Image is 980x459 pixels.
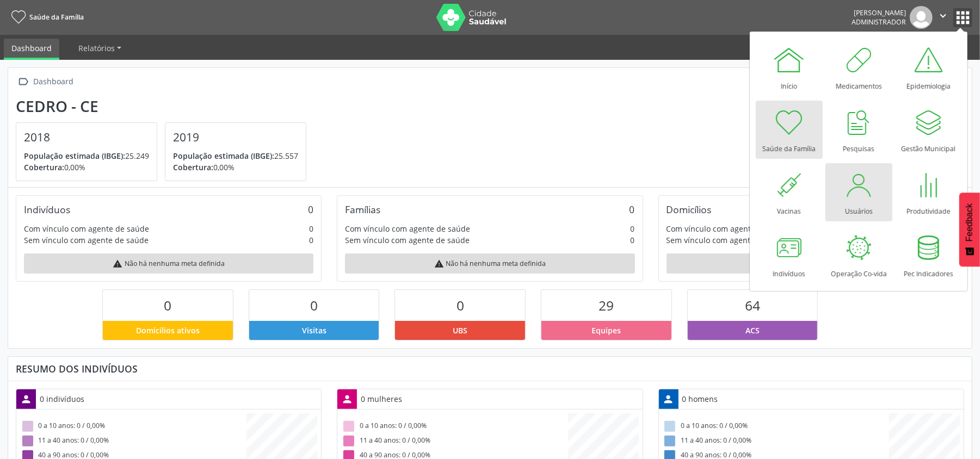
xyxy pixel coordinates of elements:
div: 0 a 10 anos: 0 / 0,00% [20,419,246,434]
div: 0 homens [679,389,722,408]
a: Saúde da Família [8,8,84,26]
div: Cedro - CE [16,97,314,115]
h4: 2018 [24,131,149,144]
i: person [341,393,353,405]
i: person [663,393,675,405]
span: Equipes [591,325,621,336]
a: Dashboard [4,39,59,60]
a: Gestão Municipal [895,101,962,159]
div: Com vínculo com agente de saúde [24,223,149,234]
span: 0 [457,296,464,314]
div: 0 [309,234,313,246]
span: População estimada (IBGE): [173,151,274,161]
i: warning [113,259,122,269]
p: 25.557 [173,150,298,162]
span: ACS [745,325,760,336]
div: Não há nenhuma meta definida [24,253,313,274]
p: 0,00% [24,162,149,173]
div: Com vínculo com agente de saúde [667,223,792,234]
button: apps [953,8,972,27]
button:  [933,6,953,29]
div: Famílias [345,203,380,215]
span: 0 [310,296,318,314]
span: Cobertura: [24,162,64,172]
span: Administrador [852,17,906,27]
p: 0,00% [173,162,298,173]
span: Feedback [965,203,975,241]
i:  [16,74,32,90]
div: Domicílios [667,203,712,215]
span: Domicílios ativos [136,325,200,336]
div: Dashboard [32,74,76,90]
span: Saúde da Família [29,13,84,22]
div: 11 a 40 anos: 0 / 0,00% [341,434,568,449]
div: Com vínculo com agente de saúde [345,223,470,234]
div: [PERSON_NAME] [852,8,906,17]
div: 11 a 40 anos: 0 / 0,00% [663,434,889,449]
span: UBS [453,325,467,336]
a: Produtividade [895,163,962,221]
a: Medicamentos [825,38,892,96]
a:  Dashboard [16,74,76,90]
div: Sem vínculo com agente de saúde [24,234,149,246]
i:  [937,10,949,22]
div: Sem vínculo com agente de saúde [345,234,470,246]
div: 0 a 10 anos: 0 / 0,00% [663,419,889,434]
a: Indivíduos [756,226,823,284]
a: Operação Co-vida [825,226,892,284]
a: Epidemiologia [895,38,962,96]
button: Feedback - Mostrar pesquisa [959,193,980,266]
span: 0 [164,296,172,314]
div: 0 [308,203,313,215]
i: person [20,393,32,405]
div: Resumo dos indivíduos [16,363,964,375]
div: 11 a 40 anos: 0 / 0,00% [20,434,246,449]
span: Visitas [302,325,326,336]
span: 29 [599,296,614,314]
div: Não há nenhuma meta definida [345,253,634,274]
a: Pec Indicadores [895,226,962,284]
div: 0 [631,223,635,234]
span: População estimada (IBGE): [24,151,125,161]
div: Sem vínculo com agente de saúde [667,234,791,246]
span: Relatórios [78,43,115,53]
div: 0 indivíduos [36,389,88,408]
img: img [910,6,933,29]
div: 0 [630,203,635,215]
div: 0 [631,234,635,246]
a: Usuários [825,163,892,221]
div: Indivíduos [24,203,70,215]
div: 0 a 10 anos: 0 / 0,00% [341,419,568,434]
span: 64 [745,296,760,314]
a: Relatórios [71,39,129,58]
div: 0 [309,223,313,234]
div: 0 mulheres [357,389,406,408]
p: 25.249 [24,150,149,162]
div: Não há nenhuma meta definida [667,253,956,274]
a: Início [756,38,823,96]
a: Saúde da Família [756,101,823,159]
a: Pesquisas [825,101,892,159]
a: Vacinas [756,163,823,221]
i: warning [434,259,444,269]
span: Cobertura: [173,162,213,172]
h4: 2019 [173,131,298,144]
